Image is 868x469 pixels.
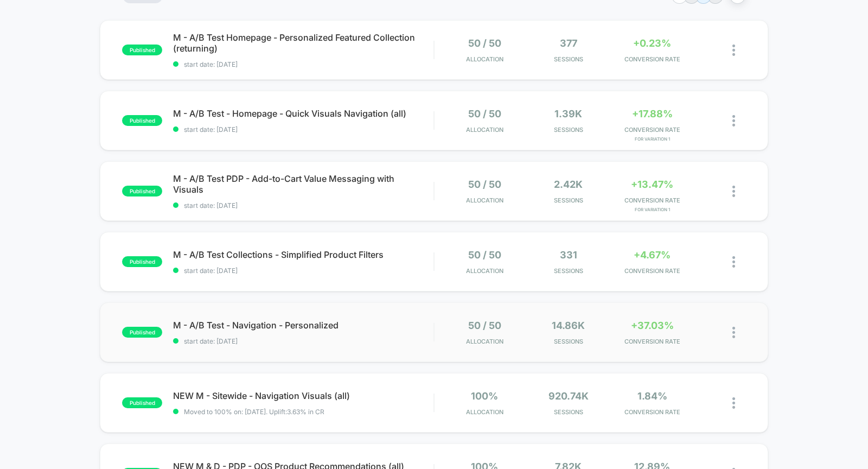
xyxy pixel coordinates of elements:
span: 920.74k [548,390,589,402]
span: start date: [DATE] [173,125,433,134]
span: 50 / 50 [468,108,501,119]
span: start date: [DATE] [173,337,433,345]
span: Allocation [466,126,503,134]
span: 377 [560,37,577,49]
span: M - A/B Test Homepage - Personalized Featured Collection (returning) [173,32,433,54]
span: +4.67% [634,249,671,261]
span: CONVERSION RATE [613,338,692,345]
span: Sessions [529,197,608,204]
img: close [732,115,735,126]
span: M - A/B Test PDP - Add-to-Cart Value Messaging with Visuals [173,173,433,195]
span: 1.39k [554,108,582,119]
span: NEW M - Sitewide - Navigation Visuals (all) [173,390,433,401]
span: published [122,256,162,267]
span: CONVERSION RATE [613,267,692,275]
span: Sessions [529,55,608,63]
span: 100% [471,390,498,402]
img: close [732,256,735,268]
span: start date: [DATE] [173,267,433,275]
span: published [122,45,162,55]
span: Moved to 100% on: [DATE] . Uplift: 3.63% in CR [184,408,324,416]
span: 50 / 50 [468,249,501,261]
span: published [122,186,162,197]
span: Sessions [529,267,608,275]
span: for Variation 1 [613,207,692,212]
span: Sessions [529,126,608,134]
span: Sessions [529,338,608,345]
span: Allocation [466,408,503,416]
span: published [122,327,162,338]
span: Allocation [466,338,503,345]
span: published [122,115,162,126]
span: 331 [560,249,577,261]
span: Sessions [529,408,608,416]
span: start date: [DATE] [173,60,433,68]
span: CONVERSION RATE [613,55,692,63]
span: +17.88% [632,108,673,119]
span: 14.86k [552,320,585,331]
span: +13.47% [631,179,673,190]
span: Allocation [466,197,503,204]
span: +37.03% [631,320,674,331]
span: CONVERSION RATE [613,197,692,204]
span: published [122,397,162,408]
span: Allocation [466,55,503,63]
img: close [732,45,735,56]
span: CONVERSION RATE [613,408,692,416]
span: for Variation 1 [613,136,692,142]
span: +0.23% [633,37,671,49]
span: M - A/B Test - Navigation - Personalized [173,320,433,331]
span: M - A/B Test - Homepage - Quick Visuals Navigation (all) [173,108,433,119]
span: 50 / 50 [468,179,501,190]
span: CONVERSION RATE [613,126,692,134]
span: start date: [DATE] [173,201,433,210]
img: close [732,397,735,409]
span: 50 / 50 [468,37,501,49]
span: 2.42k [554,179,583,190]
span: M - A/B Test Collections - Simplified Product Filters [173,249,433,260]
img: close [732,186,735,197]
span: 1.84% [637,390,667,402]
img: close [732,327,735,338]
span: Allocation [466,267,503,275]
span: 50 / 50 [468,320,501,331]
